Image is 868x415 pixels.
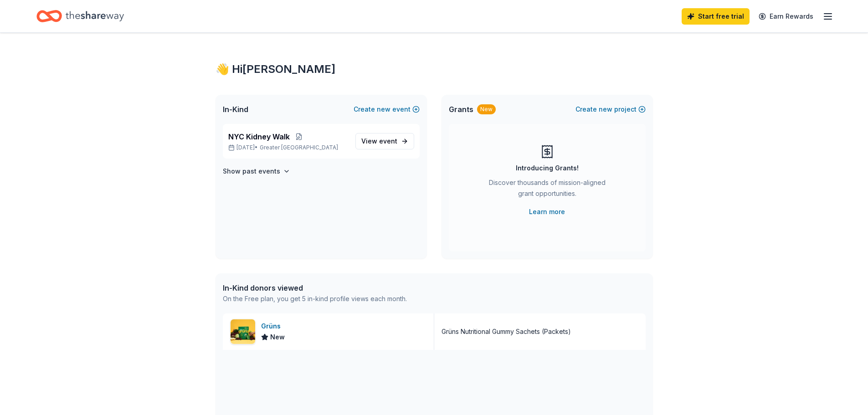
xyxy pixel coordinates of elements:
h4: Show past events [223,166,280,177]
span: NYC Kidney Walk [228,131,290,142]
a: View event [355,133,414,149]
button: Createnewproject [575,104,646,115]
span: Greater [GEOGRAPHIC_DATA] [260,144,338,151]
div: Grüns Nutritional Gummy Sachets (Packets) [442,326,571,337]
div: New [477,104,496,114]
button: Createnewevent [354,104,420,115]
img: Image for Grüns [231,319,255,344]
span: new [377,104,390,115]
p: [DATE] • [228,144,348,151]
span: Grants [449,104,473,115]
button: Show past events [223,166,290,177]
div: Grüns [261,321,285,332]
div: On the Free plan, you get 5 in-kind profile views each month. [223,293,407,304]
a: Learn more [529,206,565,217]
span: event [379,137,397,145]
span: New [270,332,285,343]
span: In-Kind [223,104,248,115]
div: Introducing Grants! [516,163,579,174]
div: Discover thousands of mission-aligned grant opportunities. [485,177,609,203]
div: 👋 Hi [PERSON_NAME] [216,62,653,77]
a: Earn Rewards [753,8,819,25]
span: View [361,136,397,147]
div: In-Kind donors viewed [223,282,407,293]
span: new [599,104,612,115]
a: Home [36,5,124,27]
a: Start free trial [682,8,750,25]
